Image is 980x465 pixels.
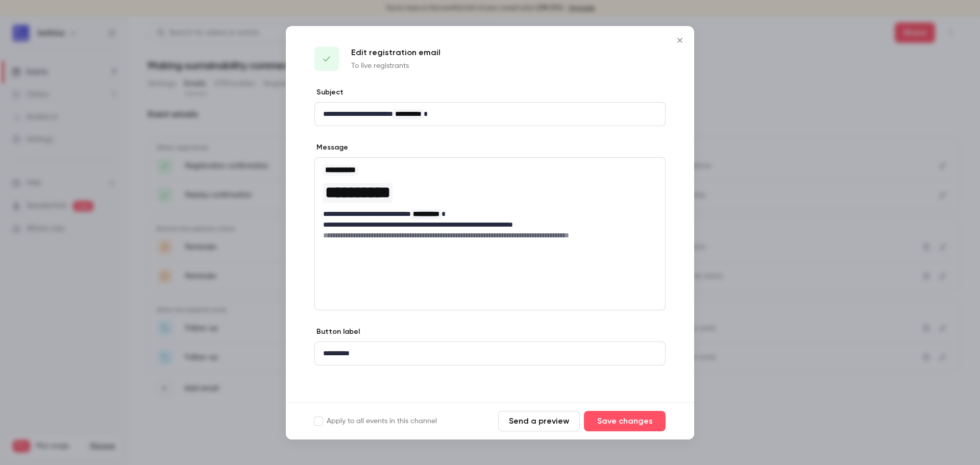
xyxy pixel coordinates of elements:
[670,30,690,51] button: Close
[314,87,344,97] label: Subject
[351,61,440,71] p: To live registrants
[315,103,665,126] div: editor
[314,142,348,153] label: Message
[314,416,437,426] label: Apply to all events in this channel
[315,342,665,365] div: editor
[498,411,580,431] button: Send a preview
[351,46,440,59] p: Edit registration email
[584,411,666,431] button: Save changes
[315,158,665,247] div: editor
[314,327,360,337] label: Button label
